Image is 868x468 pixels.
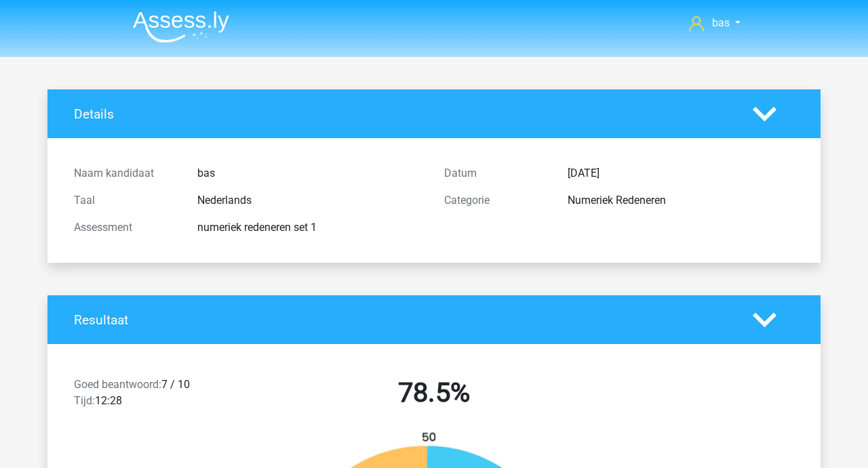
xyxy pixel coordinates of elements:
[133,11,229,43] img: Assessly
[434,165,557,182] div: Datum
[259,377,609,409] h2: 78.5%
[557,192,804,209] div: Numeriek Redeneren
[74,106,732,122] h4: Details
[712,16,730,29] span: bas
[74,312,732,328] h4: Resultaat
[187,192,434,209] div: Nederlands
[64,192,187,209] div: Taal
[187,165,434,182] div: bas
[557,165,804,182] div: [DATE]
[74,394,95,407] span: Tijd:
[434,192,557,209] div: Categorie
[74,378,161,391] span: Goed beantwoord:
[187,219,434,236] div: numeriek redeneren set 1
[64,219,187,236] div: Assessment
[64,165,187,182] div: Naam kandidaat
[64,377,249,414] div: 7 / 10 12:28
[684,15,746,31] a: bas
